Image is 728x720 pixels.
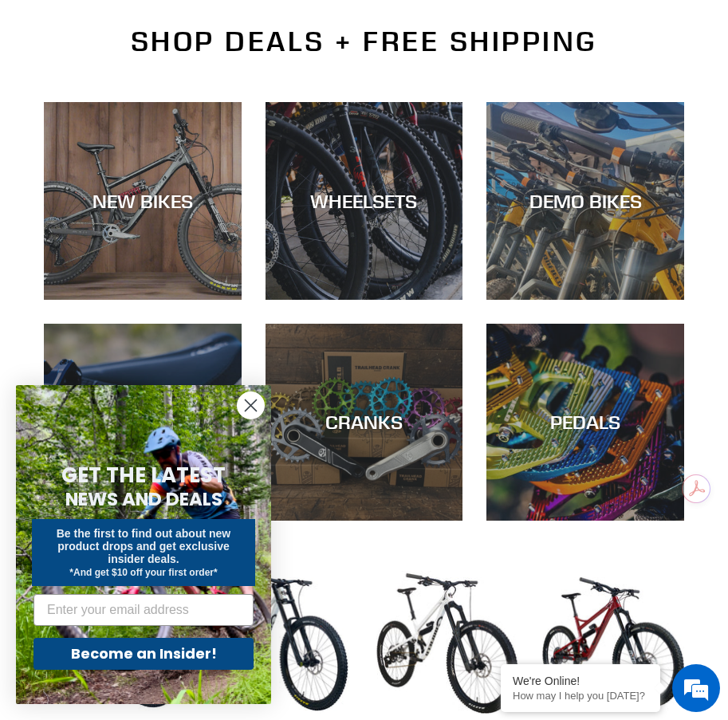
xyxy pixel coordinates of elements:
[486,189,684,212] div: DEMO BIKES
[486,102,684,300] a: DEMO BIKES
[486,324,684,521] a: PEDALS
[44,189,242,212] div: NEW BIKES
[57,527,231,565] span: Be the first to find out about new product drops and get exclusive insider deals.
[61,461,226,490] span: GET THE LATEST
[33,638,254,670] button: Become an Insider!
[65,486,222,512] span: NEWS AND DEALS
[266,102,463,300] a: WHEELSETS
[44,102,242,300] a: NEW BIKES
[266,324,463,521] a: CRANKS
[486,411,684,434] div: PEDALS
[44,25,684,58] h2: SHOP DEALS + FREE SHIPPING
[513,675,648,687] div: We're Online!
[237,391,265,419] button: Close dialog
[266,189,463,212] div: WHEELSETS
[44,324,242,521] a: COMPONENTS
[33,594,254,626] input: Enter your email address
[513,690,648,702] p: How may I help you today?
[69,567,217,578] span: *And get $10 off your first order*
[266,411,463,434] div: CRANKS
